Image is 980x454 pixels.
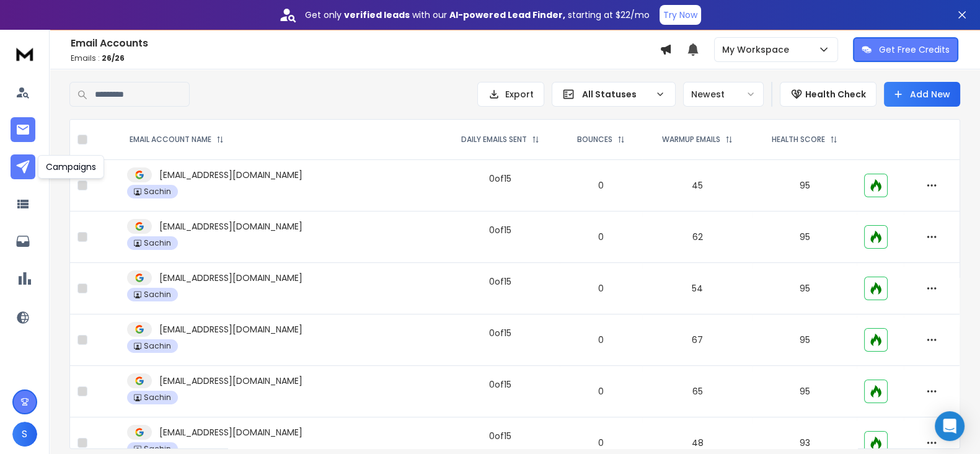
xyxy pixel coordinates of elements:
p: HEALTH SCORE [772,135,825,145]
p: Emails : [71,53,660,63]
td: 95 [753,314,857,366]
strong: verified leads [344,9,410,21]
td: 54 [642,263,753,314]
img: logo [12,42,37,65]
td: 95 [753,211,857,263]
div: Campaigns [38,155,104,179]
p: Health Check [805,88,866,100]
p: [EMAIL_ADDRESS][DOMAIN_NAME] [159,220,302,233]
div: 0 of 15 [489,275,511,288]
p: 0 [567,334,635,346]
p: Get only with our starting at $22/mo [305,9,650,21]
div: 0 of 15 [489,327,511,339]
strong: AI-powered Lead Finder, [449,9,565,21]
div: 0 of 15 [489,224,511,236]
p: [EMAIL_ADDRESS][DOMAIN_NAME] [159,426,302,438]
td: 95 [753,160,857,211]
p: Sachin [144,187,171,197]
p: Try Now [663,9,697,21]
td: 95 [753,263,857,314]
p: Sachin [144,444,171,454]
p: [EMAIL_ADDRESS][DOMAIN_NAME] [159,375,302,387]
td: 62 [642,211,753,263]
p: 0 [567,179,635,192]
p: 0 [567,437,635,449]
button: Try Now [660,5,701,25]
td: 45 [642,160,753,211]
p: Sachin [144,290,171,300]
div: EMAIL ACCOUNT NAME [130,135,224,145]
p: [EMAIL_ADDRESS][DOMAIN_NAME] [159,169,302,181]
p: 0 [567,231,635,243]
div: 0 of 15 [489,378,511,391]
p: Get Free Credits [879,43,950,56]
td: 95 [753,366,857,417]
td: 67 [642,314,753,366]
button: Health Check [780,82,876,107]
button: Newest [683,82,764,107]
div: Open Intercom Messenger [935,411,965,441]
p: Sachin [144,238,171,248]
p: Sachin [144,341,171,351]
div: 0 of 15 [489,430,511,442]
p: All Statuses [582,88,650,100]
button: Add New [884,82,960,107]
p: 0 [567,282,635,295]
p: DAILY EMAILS SENT [461,135,527,145]
p: [EMAIL_ADDRESS][DOMAIN_NAME] [159,323,302,336]
p: BOUNCES [577,135,612,145]
div: 0 of 15 [489,172,511,185]
td: 65 [642,366,753,417]
button: Export [477,82,544,107]
button: S [12,422,37,447]
p: [EMAIL_ADDRESS][DOMAIN_NAME] [159,272,302,284]
p: 0 [567,385,635,398]
p: My Workspace [722,43,794,56]
p: Sachin [144,393,171,403]
h1: Email Accounts [71,36,660,51]
span: 26 / 26 [102,53,125,63]
p: WARMUP EMAILS [662,135,720,145]
button: Get Free Credits [853,37,958,62]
